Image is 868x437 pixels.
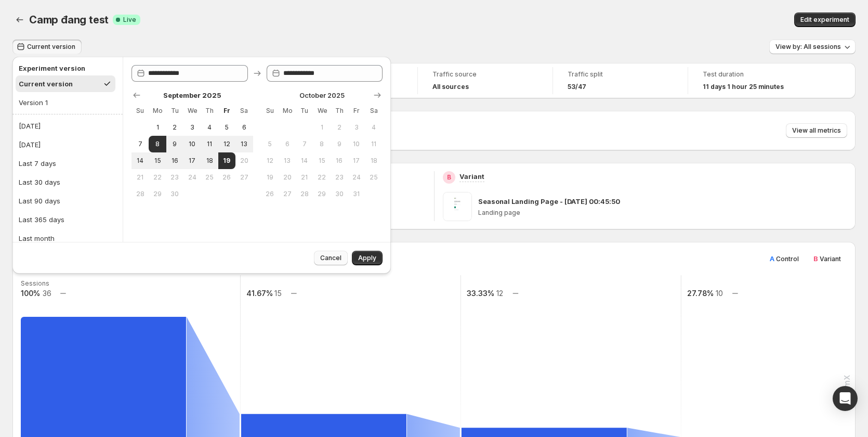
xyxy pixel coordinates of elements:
th: Tuesday [166,102,183,119]
button: Saturday October 25 2025 [365,169,383,186]
a: Test duration11 days 1 hour 25 minutes [703,69,809,92]
div: Last 30 days [19,177,60,187]
th: Monday [279,102,296,119]
span: Apply [358,254,376,262]
span: 18 [370,157,378,165]
button: Thursday September 25 2025 [201,169,218,186]
span: 30 [335,190,344,198]
div: Version 1 [19,97,48,108]
span: 20 [283,173,292,182]
span: 31 [352,190,361,198]
span: Fr [222,107,231,115]
span: 18 [205,157,214,165]
th: Friday [218,102,235,119]
span: Mo [153,107,162,115]
h2: Experiment version [19,63,112,73]
div: Current version [19,79,73,89]
button: Monday September 15 2025 [149,152,166,169]
button: Saturday October 4 2025 [365,119,383,136]
span: Mo [283,107,292,115]
span: View all metrics [792,126,841,135]
span: Tu [170,107,179,115]
h4: All sources [432,83,469,91]
button: Monday September 22 2025 [149,169,166,186]
button: View by: All sessions [769,40,856,54]
button: Monday October 27 2025 [279,186,296,202]
button: Saturday September 13 2025 [235,136,253,152]
span: 9 [170,140,179,148]
button: Thursday September 18 2025 [201,152,218,169]
button: End of range Today Friday September 19 2025 [218,152,235,169]
p: Variant [459,171,484,182]
span: 29 [318,190,326,198]
span: 19 [266,173,274,182]
button: Saturday October 11 2025 [365,136,383,152]
button: Tuesday October 28 2025 [296,186,313,202]
button: Sunday October 19 2025 [261,169,279,186]
span: 27 [283,190,292,198]
span: A [770,254,774,263]
button: Tuesday September 9 2025 [166,136,183,152]
div: Last 7 days [19,158,56,169]
h2: B [447,173,451,182]
span: Control [776,255,799,263]
button: Monday October 20 2025 [279,169,296,186]
span: Current version [27,43,75,51]
th: Sunday [261,102,279,119]
button: Sunday September 14 2025 [131,152,149,169]
div: Last 365 days [19,214,64,225]
text: 27.78% [687,289,714,298]
button: Monday October 13 2025 [279,152,296,169]
span: 6 [283,140,292,148]
button: Sunday October 5 2025 [261,136,279,152]
span: Camp đang test [29,14,109,26]
span: 8 [318,140,326,148]
span: Tu [300,107,309,115]
span: 11 [370,140,378,148]
button: Tuesday September 30 2025 [166,186,183,202]
span: Cancel [320,254,341,262]
button: Thursday October 23 2025 [331,169,348,186]
span: 15 [318,157,326,165]
text: 15 [274,289,282,298]
button: Wednesday October 15 2025 [313,152,331,169]
button: Sunday September 7 2025 [131,136,149,152]
div: Open Intercom Messenger [833,386,858,411]
button: Friday September 26 2025 [218,169,235,186]
span: Su [136,107,144,115]
span: Live [123,16,136,24]
a: Traffic sourceAll sources [432,69,538,92]
span: Edit experiment [800,16,849,24]
button: Thursday September 11 2025 [201,136,218,152]
button: Monday September 1 2025 [149,119,166,136]
th: Monday [149,102,166,119]
span: 12 [266,157,274,165]
span: 8 [153,140,162,148]
button: Friday October 3 2025 [348,119,365,136]
button: [DATE] [16,136,120,153]
a: Traffic split53/47 [568,69,673,92]
span: 25 [205,173,214,182]
span: Fr [352,107,361,115]
div: [DATE] [19,121,41,131]
span: Test duration [703,70,809,79]
span: 24 [188,173,196,182]
button: Thursday October 9 2025 [331,136,348,152]
text: 100% [21,289,40,298]
button: Friday October 31 2025 [348,186,365,202]
button: Thursday October 30 2025 [331,186,348,202]
button: Monday October 6 2025 [279,136,296,152]
button: Show next month, November 2025 [370,88,385,102]
span: 53/47 [568,83,586,91]
th: Wednesday [183,102,201,119]
span: 14 [136,157,144,165]
div: Last 90 days [19,196,60,206]
text: 33.33% [467,289,494,298]
span: 24 [352,173,361,182]
span: Th [335,107,344,115]
button: Saturday October 18 2025 [365,152,383,169]
button: Friday October 10 2025 [348,136,365,152]
span: 12 [222,140,231,148]
span: 29 [153,190,162,198]
button: Friday September 5 2025 [218,119,235,136]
